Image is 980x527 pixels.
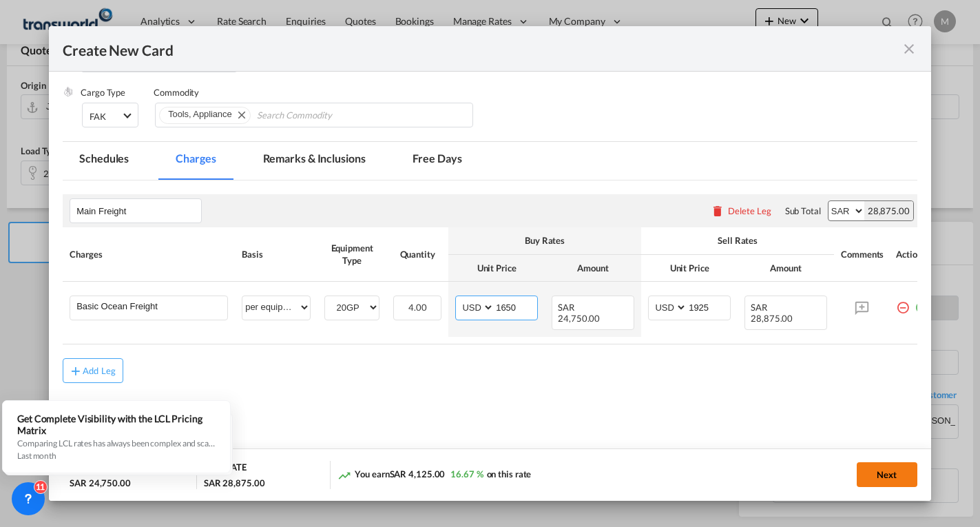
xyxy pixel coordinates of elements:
[648,234,827,247] div: Sell Rates
[448,255,545,282] th: Unit Price
[90,111,106,122] div: FAK
[785,205,821,217] div: Sub Total
[242,296,310,318] select: per equipment
[70,477,131,489] div: SAR 24,750.00
[857,462,917,487] button: Next
[63,40,901,57] div: Create New Card
[81,87,125,98] label: Cargo Type
[204,477,265,489] div: SAR 28,875.00
[83,366,116,375] div: Add Leg
[155,103,473,127] md-chips-wrap: Chips container. Use arrow keys to select chips.
[641,255,738,282] th: Unit Price
[450,468,483,479] span: 16.67 %
[896,296,910,309] md-icon: icon-minus-circle-outline red-400-fg
[738,255,834,282] th: Amount
[76,200,201,221] input: Leg Name
[324,242,379,267] div: Equipment Type
[70,296,227,317] md-input-container: Basic Ocean Freight
[751,313,793,324] span: 28,875.00
[834,227,889,281] th: Comments
[751,302,781,313] span: SAR
[49,26,931,501] md-dialog: Create New CardPort ...
[864,201,913,220] div: 28,875.00
[159,142,232,180] md-tab-item: Charges
[711,204,724,218] md-icon: icon-delete
[390,468,446,479] span: SAR 4,125.00
[154,87,199,98] label: Commodity
[70,248,228,260] div: Charges
[455,234,634,247] div: Buy Rates
[545,255,641,282] th: Amount
[728,205,771,216] div: Delete Leg
[396,142,479,180] md-tab-item: Free Days
[63,142,145,180] md-tab-item: Schedules
[82,103,138,127] md-select: Select Cargo type: FAK
[337,468,351,482] md-icon: icon-trending-up
[229,107,250,121] button: Remove
[168,107,234,121] div: Press delete to remove this chip.
[711,205,771,216] button: Delete Leg
[76,296,227,317] input: Charge Name
[63,358,123,383] button: Add Leg
[494,296,537,317] input: 1650
[889,227,935,281] th: Action
[393,248,441,260] div: Quantity
[63,142,492,180] md-pagination-wrapper: Use the left and right arrow keys to navigate between tabs
[242,248,311,260] div: Basis
[558,313,600,324] span: 24,750.00
[901,41,917,57] md-icon: icon-close fg-AAA8AD m-0 pointer
[687,296,730,317] input: 1925
[63,86,74,97] img: cargo.png
[69,364,83,378] md-icon: icon-plus md-link-fg s20
[408,302,427,313] span: 4.00
[257,105,383,127] input: Chips input.
[247,142,382,180] md-tab-item: Remarks & Inclusions
[558,302,588,313] span: SAR
[337,468,531,482] div: You earn on this rate
[915,296,928,309] md-icon: icon-plus-circle-outline green-400-fg
[168,109,231,119] span: Tools, Appliance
